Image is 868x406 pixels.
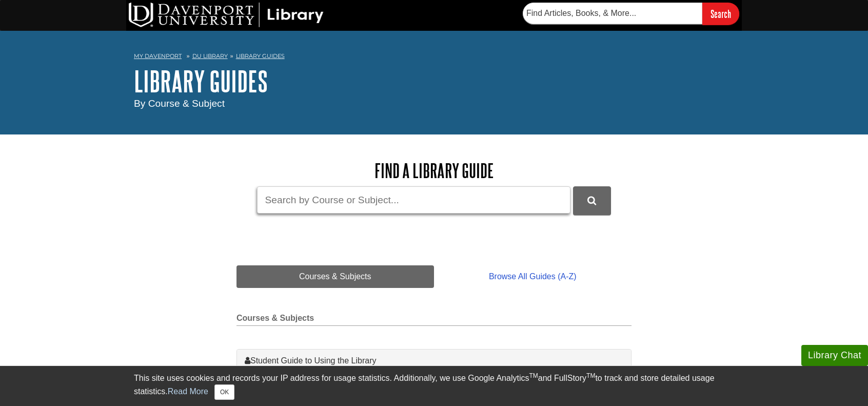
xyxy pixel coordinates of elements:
[236,265,434,288] a: Courses & Subjects
[236,160,632,181] h2: Find a Library Guide
[134,372,734,400] div: This site uses cookies and records your IP address for usage statistics. Additionally, we use Goo...
[801,345,868,366] button: Library Chat
[129,3,324,27] img: DU Library
[245,355,623,367] a: Student Guide to Using the Library
[134,52,182,61] a: My Davenport
[529,372,538,379] sup: TM
[214,384,234,400] button: Close
[702,3,739,25] input: Search
[587,196,596,205] i: Search Library Guides
[257,186,570,214] input: Search by Course or Subject...
[523,3,739,25] form: Searches DU Library's articles, books, and more
[192,52,228,60] a: DU Library
[168,387,208,396] a: Read More
[134,96,734,111] div: By Course & Subject
[236,52,285,60] a: Library Guides
[236,314,632,326] h2: Courses & Subjects
[523,3,702,24] input: Find Articles, Books, & More...
[134,49,734,66] nav: breadcrumb
[134,66,734,96] h1: Library Guides
[434,265,632,288] a: Browse All Guides (A-Z)
[573,186,611,215] button: DU Library Guides Search
[586,372,595,379] sup: TM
